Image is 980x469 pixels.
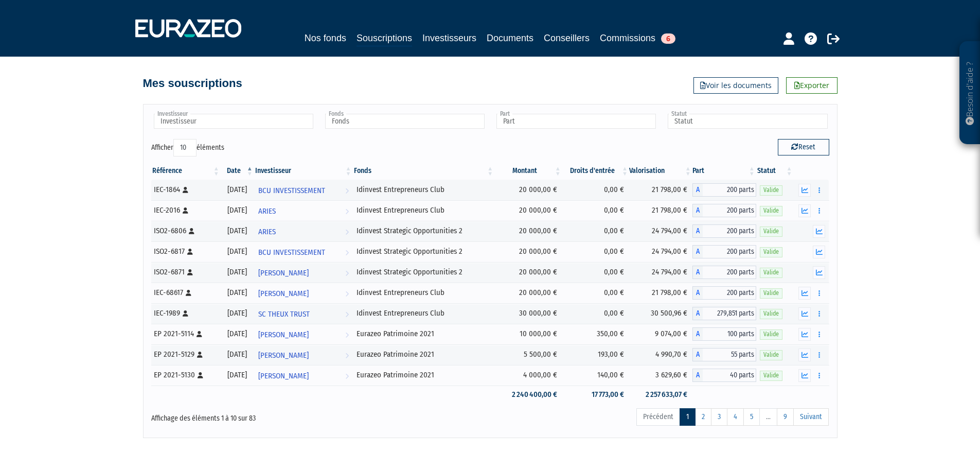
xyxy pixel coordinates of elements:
[629,262,692,283] td: 24 794,00 €
[154,349,217,360] div: EP 2021-5129
[703,369,756,382] span: 40 parts
[629,221,692,241] td: 24 794,00 €
[680,408,696,426] a: 1
[703,245,756,258] span: 200 parts
[345,202,349,221] i: Voir l'investisseur
[703,266,756,279] span: 200 parts
[254,200,353,221] a: ARIES
[692,307,703,320] span: A
[692,183,756,197] div: A - Idinvest Entrepreneurs Club
[258,284,309,303] span: [PERSON_NAME]
[629,162,692,180] th: Valorisation: activer pour trier la colonne par ordre croissant
[600,31,675,45] a: Commissions6
[151,139,224,157] label: Afficher éléments
[254,344,353,365] a: [PERSON_NAME]
[760,371,782,380] span: Valide
[357,246,491,257] div: Idinvest Strategic Opportunities 2
[793,408,829,426] a: Suivant
[254,365,353,386] a: [PERSON_NAME]
[692,369,756,382] div: A - Eurazeo Patrimoine 2021
[629,283,692,303] td: 21 798,00 €
[756,162,794,180] th: Statut : activer pour trier la colonne par ordre croissant
[692,245,756,258] div: A - Idinvest Strategic Opportunities 2
[693,77,778,94] a: Voir les documents
[224,184,251,195] div: [DATE]
[345,305,349,324] i: Voir l'investisseur
[187,269,193,275] i: [Français] Personne physique
[562,241,629,262] td: 0,00 €
[692,204,756,217] div: A - Idinvest Entrepreneurs Club
[143,77,242,90] h4: Mes souscriptions
[703,348,756,361] span: 55 parts
[562,283,629,303] td: 0,00 €
[189,228,194,234] i: [Français] Personne physique
[258,325,309,344] span: [PERSON_NAME]
[254,180,353,200] a: BCU INVESTISSEMENT
[562,200,629,221] td: 0,00 €
[727,408,744,426] a: 4
[154,225,217,236] div: ISO2-6806
[760,206,782,216] span: Valide
[629,200,692,221] td: 21 798,00 €
[629,303,692,324] td: 30 500,96 €
[357,349,491,360] div: Eurazeo Patrimoine 2021
[183,310,188,317] i: [Français] Personne physique
[258,243,325,262] span: BCU INVESTISSEMENT
[345,367,349,386] i: Voir l'investisseur
[562,303,629,324] td: 0,00 €
[629,386,692,404] td: 2 257 633,07 €
[703,307,756,320] span: 279,851 parts
[224,308,251,319] div: [DATE]
[197,352,203,358] i: [Français] Personne physique
[777,408,794,426] a: 9
[494,303,562,324] td: 30 000,00 €
[422,31,476,45] a: Investisseurs
[357,287,491,298] div: Idinvest Entrepreneurs Club
[254,241,353,262] a: BCU INVESTISSEMENT
[703,286,756,300] span: 200 parts
[544,31,590,45] a: Conseillers
[186,290,191,296] i: [Français] Personne physique
[224,349,251,360] div: [DATE]
[562,386,629,404] td: 17 773,00 €
[760,268,782,277] span: Valide
[711,408,727,426] a: 3
[224,205,251,216] div: [DATE]
[345,264,349,283] i: Voir l'investisseur
[494,365,562,386] td: 4 000,00 €
[703,183,756,197] span: 200 parts
[692,307,756,320] div: A - Idinvest Entrepreneurs Club
[154,184,217,195] div: IEC-1864
[562,180,629,200] td: 0,00 €
[494,241,562,262] td: 20 000,00 €
[562,344,629,365] td: 193,00 €
[345,284,349,303] i: Voir l'investisseur
[703,224,756,238] span: 200 parts
[154,370,217,380] div: EP 2021-5130
[494,162,562,180] th: Montant: activer pour trier la colonne par ordre croissant
[258,264,309,283] span: [PERSON_NAME]
[692,266,756,279] div: A - Idinvest Strategic Opportunities 2
[661,33,675,44] span: 6
[692,369,703,382] span: A
[487,31,533,45] a: Documents
[964,47,976,140] p: Besoin d'aide ?
[357,308,491,319] div: Idinvest Entrepreneurs Club
[760,350,782,360] span: Valide
[703,327,756,341] span: 100 parts
[494,344,562,365] td: 5 500,00 €
[695,408,711,426] a: 2
[254,283,353,303] a: [PERSON_NAME]
[154,328,217,339] div: EP 2021-5114
[692,286,756,300] div: A - Idinvest Entrepreneurs Club
[357,267,491,277] div: Idinvest Strategic Opportunities 2
[692,348,703,361] span: A
[692,348,756,361] div: A - Eurazeo Patrimoine 2021
[345,325,349,344] i: Voir l'investisseur
[562,365,629,386] td: 140,00 €
[254,303,353,324] a: SC THEUX TRUST
[629,241,692,262] td: 24 794,00 €
[357,184,491,195] div: Idinvest Entrepreneurs Club
[198,372,203,378] i: [Français] Personne physique
[345,222,349,241] i: Voir l'investisseur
